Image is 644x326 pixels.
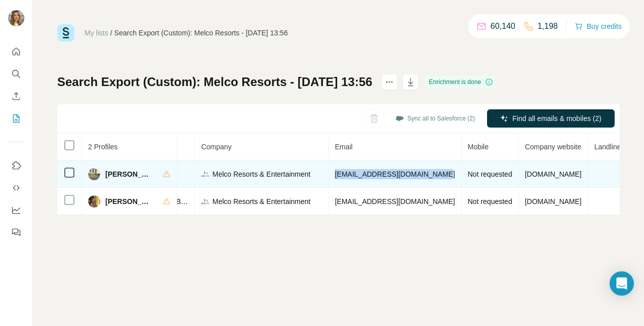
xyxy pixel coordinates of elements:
div: Open Intercom Messenger [610,271,634,296]
button: Enrich CSV [8,87,24,105]
h1: Search Export (Custom): Melco Resorts - [DATE] 13:56 [57,74,372,90]
span: Company [201,143,231,151]
span: Company website [525,143,581,151]
span: Landline [594,143,621,151]
button: Use Surfe on LinkedIn [8,156,24,175]
span: [PERSON_NAME] [105,169,152,179]
button: Find all emails & mobiles (2) [487,109,615,128]
span: Not requested [468,197,512,206]
span: Mobile [468,143,489,151]
span: Email [335,143,352,151]
button: My lists [8,109,24,128]
span: [DOMAIN_NAME] [525,170,582,178]
li: / [110,28,112,38]
p: 1,198 [538,20,558,32]
span: Melco Resorts & Entertainment [212,169,310,179]
img: Avatar [88,168,100,180]
img: company-logo [201,197,209,206]
span: 2 Profiles [88,143,117,151]
a: My lists [85,29,108,37]
button: Sync all to Salesforce (2) [388,111,482,126]
span: [PERSON_NAME] [105,196,152,207]
button: Feedback [8,223,24,241]
img: Avatar [88,195,100,208]
button: actions [381,74,397,90]
p: 60,140 [491,20,515,32]
button: Dashboard [8,201,24,219]
button: Search [8,65,24,83]
span: Vice President, Casino Marketing, Business Development & Loyalty Services [67,197,309,206]
span: [EMAIL_ADDRESS][DOMAIN_NAME] [335,197,455,206]
button: Quick start [8,43,24,61]
button: Buy credits [575,19,622,33]
span: [EMAIL_ADDRESS][DOMAIN_NAME] [335,170,455,178]
span: Not requested [468,170,512,178]
button: Use Surfe API [8,179,24,197]
div: Enrichment is done [426,76,496,88]
div: Search Export (Custom): Melco Resorts - [DATE] 13:56 [114,28,288,38]
span: [DOMAIN_NAME] [525,197,582,206]
span: Melco Resorts & Entertainment [212,196,310,207]
img: Avatar [8,10,24,26]
img: Surfe Logo [57,24,74,42]
img: company-logo [201,170,209,178]
span: Find all emails & mobiles (2) [512,113,601,124]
